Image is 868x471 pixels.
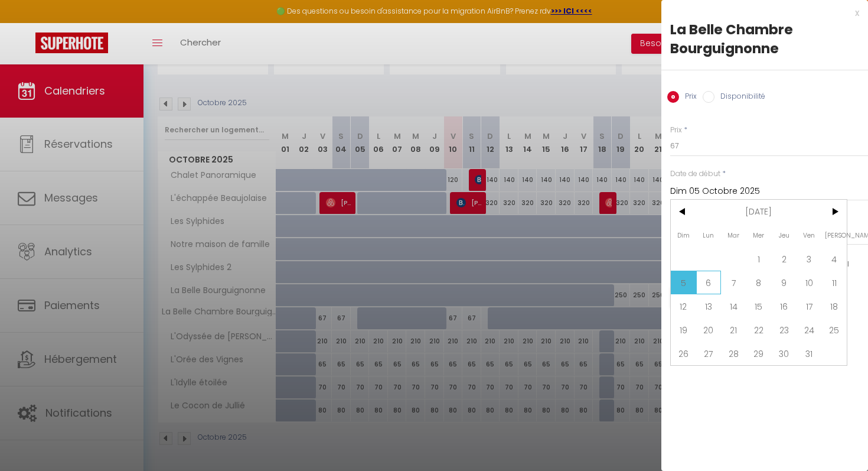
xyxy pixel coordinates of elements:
span: 17 [797,294,822,318]
span: 25 [821,318,847,342]
span: 9 [771,271,797,294]
span: < [671,200,696,223]
label: Prix [679,91,697,104]
label: Disponibilité [714,91,765,104]
span: 15 [746,294,772,318]
span: > [821,200,847,223]
span: 29 [746,342,772,365]
span: 2 [771,247,797,271]
span: 8 [746,271,772,294]
span: 21 [721,318,746,342]
span: 16 [771,294,797,318]
span: 28 [721,342,746,365]
span: Ven [797,223,822,247]
span: 6 [696,271,722,294]
span: 7 [721,271,746,294]
span: [PERSON_NAME] [821,223,847,247]
div: x [661,6,859,20]
label: Prix [670,125,682,136]
span: 30 [771,342,797,365]
span: 27 [696,342,722,365]
span: [DATE] [696,200,822,223]
span: 31 [797,342,822,365]
span: 14 [721,294,746,318]
span: 4 [821,247,847,271]
span: 10 [797,271,822,294]
span: 11 [821,271,847,294]
span: 26 [671,342,696,365]
span: 19 [671,318,696,342]
label: Date de début [670,168,720,180]
span: 3 [797,247,822,271]
span: 23 [771,318,797,342]
span: 12 [671,294,696,318]
span: Jeu [771,223,797,247]
span: 5 [671,271,696,294]
span: 18 [821,294,847,318]
span: 13 [696,294,722,318]
div: La Belle Chambre Bourguignonne [670,20,859,58]
span: 24 [797,318,822,342]
span: 20 [696,318,722,342]
span: Lun [696,223,722,247]
span: Dim [671,223,696,247]
span: Mar [721,223,746,247]
span: 22 [746,318,772,342]
span: Mer [746,223,772,247]
span: 1 [746,247,772,271]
